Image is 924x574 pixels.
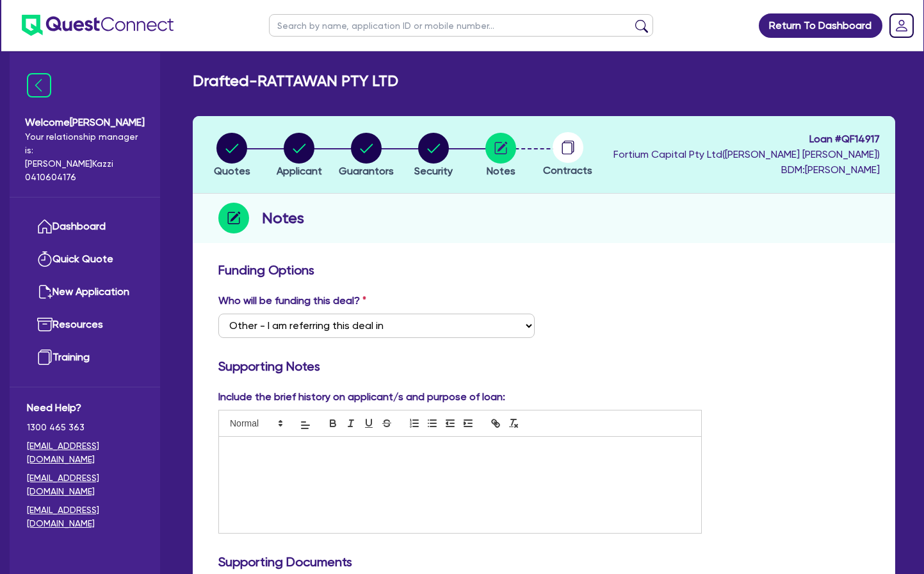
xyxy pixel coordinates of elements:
button: Applicant [276,132,323,180]
a: Dropdown toggle [885,9,918,42]
button: Notes [485,132,517,180]
input: Search by name, application ID or mobile number... [269,14,653,37]
img: step-icon [218,203,249,233]
span: Need Help? [27,400,143,416]
span: Contracts [543,164,592,176]
img: training [37,350,53,365]
span: Welcome [PERSON_NAME] [25,115,145,130]
span: Quotes [214,165,250,177]
a: Dashboard [27,210,143,243]
img: resources [37,317,53,332]
a: New Application [27,276,143,308]
img: new-application [37,284,53,300]
span: Fortium Capital Pty Ltd ( [PERSON_NAME] [PERSON_NAME] ) [613,148,880,160]
span: Notes [487,165,515,177]
a: [EMAIL_ADDRESS][DOMAIN_NAME] [27,471,143,498]
a: [EMAIL_ADDRESS][DOMAIN_NAME] [27,503,143,530]
span: Applicant [277,165,322,177]
a: Return To Dashboard [759,13,882,38]
span: 1300 465 363 [27,421,143,434]
a: Quick Quote [27,243,143,276]
h3: Supporting Notes [218,359,870,374]
button: Guarantors [338,132,394,180]
a: [EMAIL_ADDRESS][DOMAIN_NAME] [27,439,143,466]
span: BDM: [PERSON_NAME] [613,162,880,178]
img: quest-connect-logo-blue [22,15,174,36]
span: Loan # QF14917 [613,131,880,147]
button: Security [414,132,453,180]
label: Who will be funding this deal? [218,293,366,308]
span: Your relationship manager is: [PERSON_NAME] Kazzi 0410604176 [25,130,145,184]
h3: Funding Options [218,262,870,278]
span: Security [414,165,453,177]
button: Quotes [213,132,251,180]
img: quick-quote [37,251,53,267]
h3: Supporting Documents [218,554,870,570]
a: Training [27,341,143,374]
span: Guarantors [339,165,394,177]
h2: Drafted - RATTAWAN PTY LTD [193,72,398,90]
label: Include the brief history on applicant/s and purpose of loan: [218,389,505,405]
h2: Notes [262,207,304,230]
a: Resources [27,308,143,341]
img: icon-menu-close [27,73,51,97]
